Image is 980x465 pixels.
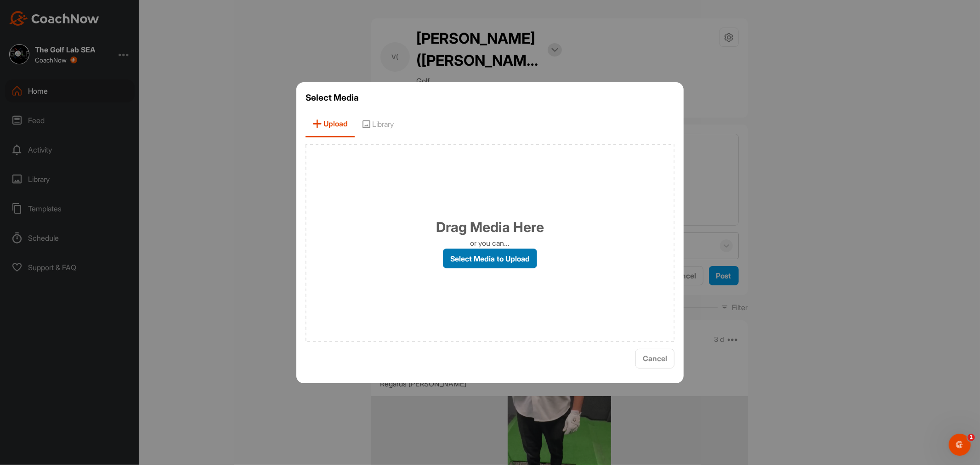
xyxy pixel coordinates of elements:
h1: Drag Media Here [436,217,544,238]
span: Cancel [643,354,667,363]
span: 1 [968,434,975,441]
iframe: Intercom live chat [949,434,971,456]
h3: Select Media [306,91,675,104]
span: Library [355,111,401,137]
button: Cancel [635,349,674,369]
label: Select Media to Upload [443,249,537,268]
span: Upload [306,111,355,137]
p: or you can... [470,238,510,249]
